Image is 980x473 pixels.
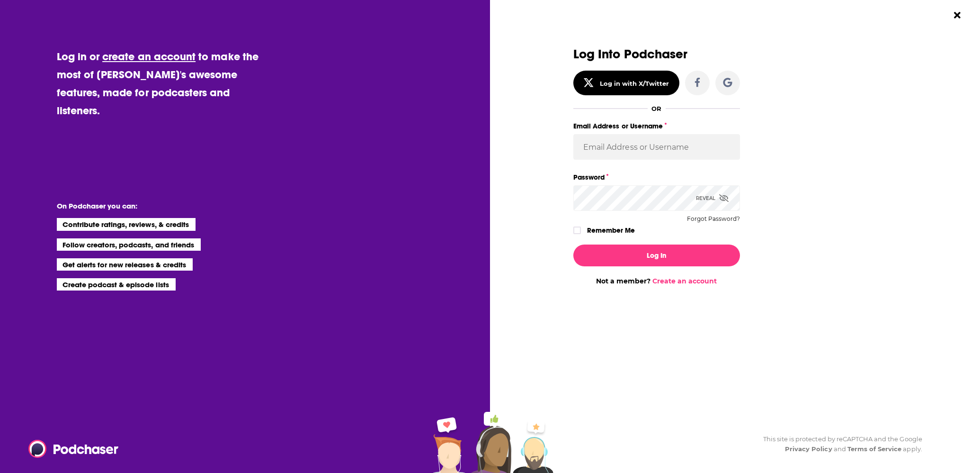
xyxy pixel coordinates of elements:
img: Podchaser - Follow, Share and Rate Podcasts [28,440,119,458]
a: Create an account [652,277,717,285]
a: Privacy Policy [785,445,832,453]
label: Remember Me [587,224,635,236]
a: create an account [102,50,196,63]
li: On Podchaser you can: [57,201,246,210]
div: Not a member? [573,277,740,285]
button: Log in with X/Twitter [573,71,679,95]
a: Terms of Service [847,445,902,453]
button: Close Button [948,6,966,24]
button: Forgot Password? [687,216,740,222]
li: Get alerts for new releases & credits [57,258,193,271]
label: Email Address or Username [573,120,740,132]
a: Podchaser - Follow, Share and Rate Podcasts [28,440,112,458]
div: OR [651,105,661,112]
label: Password [573,171,740,183]
h3: Log Into Podchaser [573,47,740,61]
button: Log In [573,245,740,266]
input: Email Address or Username [573,134,740,160]
li: Contribute ratings, reviews, & credits [57,218,196,230]
div: This site is protected by reCAPTCHA and the Google and apply. [756,434,922,454]
div: Reveal [696,185,729,211]
div: Log in with X/Twitter [600,80,669,87]
li: Follow creators, podcasts, and friends [57,238,201,251]
li: Create podcast & episode lists [57,278,176,291]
